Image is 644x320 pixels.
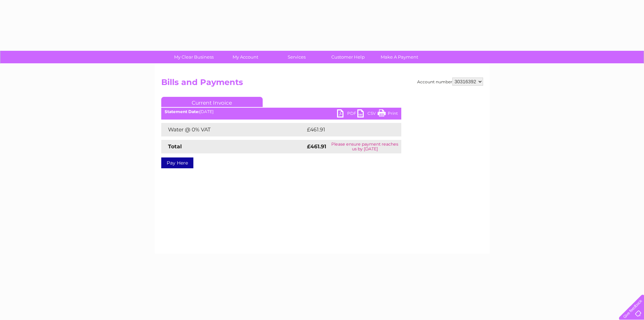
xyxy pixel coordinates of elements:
[269,51,325,63] a: Services
[161,78,483,90] h2: Bills and Payments
[217,51,273,63] a: My Account
[417,78,483,86] div: Account number
[372,51,427,63] a: Make A Payment
[337,109,357,119] a: PDF
[378,109,398,119] a: Print
[161,97,263,107] a: Current Invoice
[166,51,222,63] a: My Clear Business
[161,109,401,114] div: [DATE]
[305,123,388,136] td: £461.91
[320,51,376,63] a: Customer Help
[161,157,193,168] a: Pay Here
[161,123,305,136] td: Water @ 0% VAT
[307,143,326,150] strong: £461.91
[357,109,378,119] a: CSV
[329,140,401,153] td: Please ensure payment reaches us by [DATE]
[168,143,182,150] strong: Total
[165,109,199,114] b: Statement Date:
